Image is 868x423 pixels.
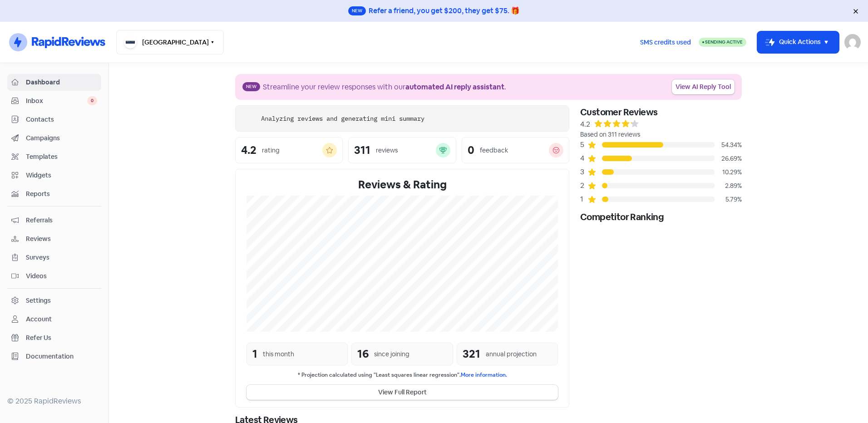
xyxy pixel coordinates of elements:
[715,195,742,204] div: 5.79%
[247,177,558,193] div: Reviews & Rating
[405,82,504,92] b: automated AI reply assistant
[374,349,409,359] div: since joining
[632,37,699,46] a: SMS credits used
[7,111,101,128] a: Contacts
[263,349,294,359] div: this month
[580,105,742,119] div: Customer Reviews
[580,139,587,150] div: 5
[7,396,101,407] div: © 2025 RapidReviews
[26,234,97,244] span: Reviews
[26,96,87,106] span: Inbox
[486,349,537,359] div: annual projection
[580,153,587,164] div: 4
[580,167,587,177] div: 3
[7,231,101,247] a: Reviews
[348,137,456,163] a: 311reviews
[7,268,101,285] a: Videos
[715,181,742,191] div: 2.89%
[640,38,691,47] span: SMS credits used
[7,330,101,346] a: Refer Us
[715,140,742,150] div: 54.34%
[26,296,51,305] div: Settings
[672,79,735,94] a: View AI Reply Tool
[580,210,742,224] div: Competitor Ranking
[26,271,97,281] span: Videos
[7,93,101,109] a: Inbox 0
[705,39,743,45] span: Sending Active
[26,216,97,225] span: Referrals
[480,146,508,155] div: feedback
[235,137,343,163] a: 4.2rating
[7,249,101,266] a: Surveys
[116,30,224,54] button: [GEOGRAPHIC_DATA]
[7,212,101,229] a: Referrals
[247,385,558,400] button: View Full Report
[357,346,369,362] div: 16
[7,130,101,147] a: Campaigns
[7,292,101,309] a: Settings
[715,154,742,163] div: 26.69%
[463,346,480,362] div: 321
[468,145,474,156] div: 0
[462,137,569,163] a: 0feedback
[87,96,97,105] span: 0
[26,78,97,87] span: Dashboard
[580,180,587,191] div: 2
[247,371,558,379] small: * Projection calculated using "Least squares linear regression".
[354,145,370,156] div: 311
[7,186,101,202] a: Reports
[262,146,280,155] div: rating
[261,114,424,123] div: Analyzing reviews and generating mini summary
[26,352,97,361] span: Documentation
[757,31,839,53] button: Quick Actions
[7,167,101,184] a: Widgets
[26,189,97,199] span: Reports
[699,37,746,48] a: Sending Active
[461,371,507,379] a: More information.
[7,311,101,328] a: Account
[242,82,260,91] span: New
[263,82,506,93] div: Streamline your review responses with our .
[369,5,520,16] div: Refer a friend, you get $200, they get $75. 🎁
[7,148,101,165] a: Templates
[348,6,366,15] span: New
[580,130,742,139] div: Based on 311 reviews
[26,133,97,143] span: Campaigns
[26,333,97,343] span: Refer Us
[7,348,101,365] a: Documentation
[26,152,97,162] span: Templates
[376,146,398,155] div: reviews
[580,194,587,205] div: 1
[7,74,101,91] a: Dashboard
[580,119,590,130] div: 4.2
[26,253,97,262] span: Surveys
[26,115,97,124] span: Contacts
[844,34,861,50] img: User
[241,145,256,156] div: 4.2
[252,346,257,362] div: 1
[26,171,97,180] span: Widgets
[26,315,52,324] div: Account
[715,167,742,177] div: 10.29%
